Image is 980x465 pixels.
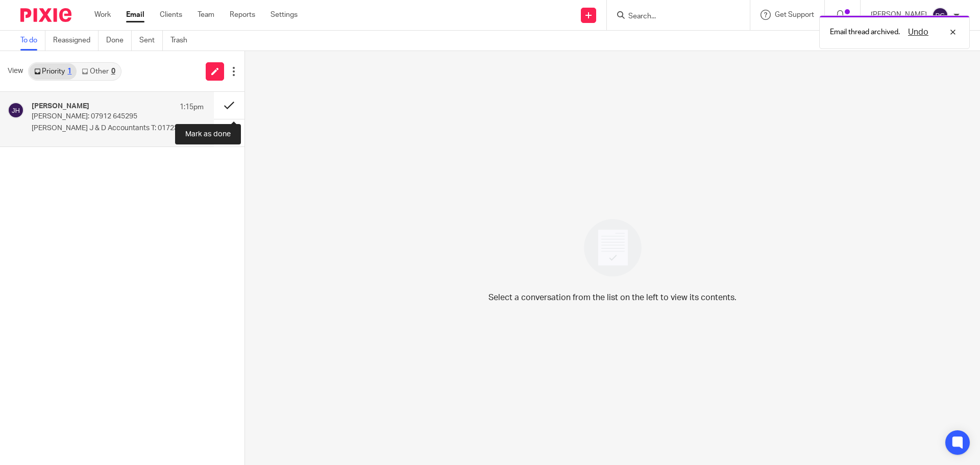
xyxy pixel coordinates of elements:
a: To do [20,31,45,51]
a: Settings [271,10,298,20]
a: Trash [170,31,195,51]
a: Email [126,10,144,20]
img: image [577,212,648,283]
a: Done [106,31,132,51]
div: 1 [67,68,71,75]
p: Select a conversation from the list on the left to view its contents. [488,291,737,304]
p: [PERSON_NAME]: 07912 645295 [32,112,169,121]
p: 1:15pm [180,102,204,112]
a: Reassigned [53,31,99,51]
a: Sent [139,31,163,51]
a: Clients [160,10,182,20]
a: Other0 [77,63,120,80]
span: View [8,66,23,77]
a: Reports [230,10,255,20]
img: Pixie [20,8,71,22]
a: Priority1 [29,63,77,80]
a: Work [94,10,111,20]
a: Team [198,10,214,20]
h4: [PERSON_NAME] [32,102,89,111]
div: 0 [111,68,115,75]
button: Undo [905,26,932,38]
img: svg%3E [8,102,24,118]
p: [PERSON_NAME] J & D Accountants T: 01723... [32,124,204,133]
img: svg%3E [932,7,948,23]
p: Email thread archived. [830,27,900,37]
